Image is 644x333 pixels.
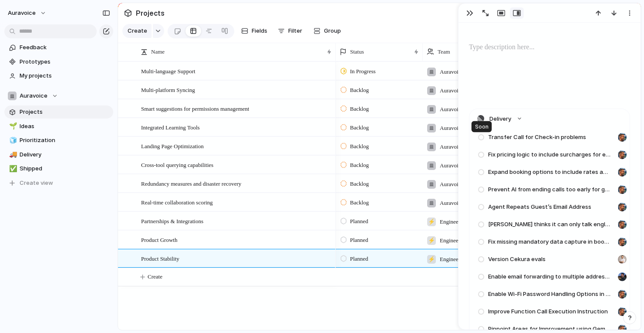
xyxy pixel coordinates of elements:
a: Enable email forwarding to multiple addresses based on request type [472,268,627,285]
span: Landing Page Optimization [141,141,204,151]
span: Agent Repeats Guest’s Email Address [488,203,591,211]
button: 🚚 [8,150,17,159]
span: Backlog [350,86,369,95]
button: Create [122,24,152,38]
span: Shipped [20,164,110,173]
span: Backlog [350,161,369,170]
span: Team [438,48,450,56]
span: Prevent AI from ending calls too early for guest farewells [488,185,611,194]
button: Auravoice [4,89,113,102]
span: Smart suggestions for permissions management [141,103,249,113]
button: Fields [238,24,271,38]
a: Expand booking options to include rates and packages [472,163,627,181]
button: 🌱 [8,122,17,131]
span: Backlog [350,142,369,151]
div: ⚡ [427,217,436,226]
a: 🚚Delivery [4,148,113,161]
a: Fix missing mandatory data capture in booking inquiries [472,233,627,251]
span: Product Stability [141,253,179,263]
span: Real-time collaboration scoring [141,197,213,207]
span: Product Growth [141,234,177,245]
span: Create view [20,179,53,187]
span: Engineering [440,255,468,264]
a: [PERSON_NAME] thinks it can only talk english and german [472,216,627,233]
span: Planned [350,255,368,263]
span: Planned [350,217,368,226]
button: ✅ [8,164,17,173]
span: Engineering [440,236,468,245]
a: Agent Repeats Guest’s Email Address [472,198,627,216]
span: In Progress [350,67,376,76]
span: Name [151,48,165,56]
a: My projects [4,69,113,82]
a: Version Cekura evals [472,251,627,268]
span: Integrated Learning Tools [141,122,200,132]
span: Cross-tool querying capabilities [141,160,213,170]
span: Auravoice [440,124,463,133]
a: Fix pricing logic to include surcharges for extra beds [472,146,627,163]
span: Backlog [350,198,369,207]
span: Transfer Call for Check-in problems [488,133,586,142]
span: Backlog [350,105,369,113]
span: Auravoice [440,161,463,170]
span: Auravoice [440,68,463,76]
span: Delivery [20,150,110,159]
div: 🚚 [9,150,15,160]
span: Projects [20,108,110,116]
button: auravoice [4,6,51,20]
span: My projects [20,71,110,80]
span: Prototypes [20,58,110,66]
span: Fix pricing logic to include surcharges for extra beds [488,150,611,159]
span: Expand booking options to include rates and packages [488,168,611,177]
div: Soon [472,121,492,133]
div: ✅ [9,164,15,174]
span: Auravoice [440,180,463,189]
a: Projects [4,105,113,119]
div: 🌱 [9,121,15,131]
span: Filter [288,27,302,35]
a: Prototypes [4,55,113,68]
span: Multi-platform Syncing [141,85,195,95]
span: auravoice [8,9,36,17]
span: Status [350,48,364,56]
span: Backlog [350,180,369,188]
span: Planned [350,236,368,245]
span: Redundancy measures and disaster recovery [141,178,241,188]
span: Enable Wi-Fi Password Handling Options in Onboarding App [488,290,611,299]
button: Group [309,24,345,38]
span: Fix missing mandatory data capture in booking inquiries [488,238,611,246]
a: Feedback [4,41,113,54]
span: Engineering [440,217,468,226]
a: Enable Wi-Fi Password Handling Options in Onboarding App [472,285,627,303]
a: 🧊Prioritization [4,134,113,147]
button: Delivery [469,109,630,129]
span: Backlog [350,123,369,132]
span: Auravoice [440,105,463,114]
span: Multi-language Support [141,66,196,76]
span: Group [324,27,341,35]
div: 🧊 [9,136,15,146]
span: Prioritization [20,136,110,145]
span: Auravoice [440,143,463,151]
span: Auravoice [20,92,47,100]
div: ✅Shipped [4,162,113,175]
span: Feedback [20,43,110,52]
button: 🧊 [8,136,17,145]
span: Create [128,27,147,35]
span: Ideas [20,122,110,131]
a: Improve Function Call Execution Instruction [472,303,627,320]
div: ⚡ [427,255,436,264]
a: Prevent AI from ending calls too early for guest farewells [472,181,627,198]
span: Improve Function Call Execution Instruction [488,307,608,316]
a: Transfer Call for Check-in problems [472,129,627,146]
span: Auravoice [440,199,463,207]
span: Create [148,272,162,281]
span: Auravoice [440,86,463,95]
span: Fields [252,27,267,35]
span: Partnerships & Integrations [141,216,203,226]
a: 🌱Ideas [4,120,113,133]
span: Version Cekura evals [488,255,546,264]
